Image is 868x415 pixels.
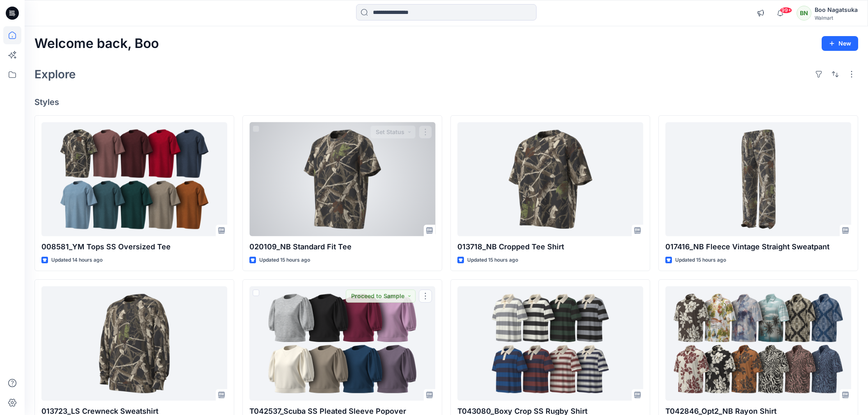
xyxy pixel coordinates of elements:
[41,241,227,253] p: 008581_YM Tops SS Oversized Tee
[665,241,851,253] p: 017416_NB Fleece Vintage Straight Sweatpant
[249,241,435,253] p: 020109_NB Standard Fit Tee
[665,122,851,236] a: 017416_NB Fleece Vintage Straight Sweatpant
[675,256,726,265] p: Updated 15 hours ago
[457,286,643,400] a: T043080_Boxy Crop SS Rugby Shirt
[467,256,518,265] p: Updated 15 hours ago
[822,36,858,51] button: New
[34,97,858,107] h4: Styles
[249,122,435,236] a: 020109_NB Standard Fit Tee
[249,286,435,400] a: T042537_Scuba SS Pleated Sleeve Popover
[665,286,851,400] a: T042846_Opt2_NB Rayon Shirt
[41,122,227,236] a: 008581_YM Tops SS Oversized Tee
[34,68,76,81] h2: Explore
[797,6,811,21] div: BN
[34,36,159,51] h2: Welcome back, Boo
[815,5,858,15] div: Boo Nagatsuka
[457,241,643,253] p: 013718_NB Cropped Tee Shirt
[51,256,103,265] p: Updated 14 hours ago
[815,15,858,21] div: Walmart
[259,256,310,265] p: Updated 15 hours ago
[41,286,227,400] a: 013723_LS Crewneck Sweatshirt
[780,7,792,14] span: 99+
[457,122,643,236] a: 013718_NB Cropped Tee Shirt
